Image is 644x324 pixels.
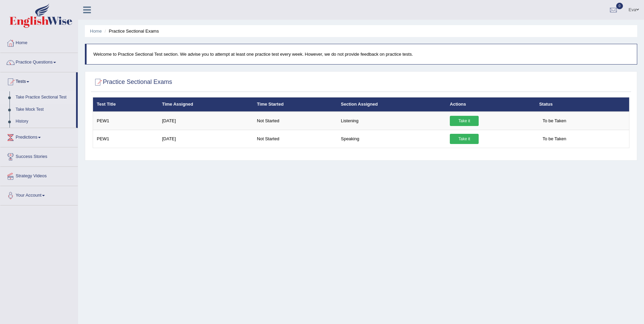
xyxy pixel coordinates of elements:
td: Not Started [253,112,337,130]
td: Not Started [253,130,337,148]
th: Test Title [93,97,159,112]
span: To be Taken [539,116,570,126]
a: History [13,115,76,128]
th: Section Assigned [337,97,446,112]
p: Welcome to Practice Sectional Test section. We advise you to attempt at least one practice test e... [93,51,630,57]
a: Take Practice Sectional Test [13,91,76,104]
a: Take it [450,116,479,126]
h2: Practice Sectional Exams [93,77,172,87]
th: Actions [446,97,535,112]
a: Your Account [0,186,78,203]
td: Speaking [337,130,446,148]
a: Practice Questions [0,53,78,70]
a: Tests [0,72,76,89]
td: [DATE] [158,112,253,130]
a: Home [90,29,102,34]
span: 0 [616,3,623,9]
li: Practice Sectional Exams [103,28,159,34]
td: [DATE] [158,130,253,148]
a: Predictions [0,128,78,145]
td: PEW1 [93,112,159,130]
a: Take it [450,134,479,144]
th: Time Started [253,97,337,112]
th: Time Assigned [158,97,253,112]
a: Home [0,34,78,51]
th: Status [535,97,629,112]
span: To be Taken [539,134,570,144]
a: Take Mock Test [13,104,76,116]
a: Strategy Videos [0,167,78,184]
a: Success Stories [0,147,78,164]
td: Listening [337,112,446,130]
td: PEW1 [93,130,159,148]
